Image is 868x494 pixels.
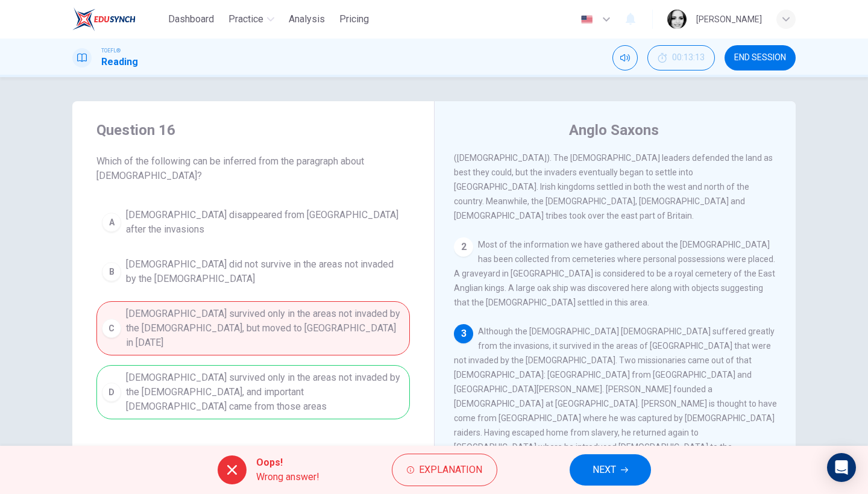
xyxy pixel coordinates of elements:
[647,45,715,70] div: Hide
[72,7,163,31] a: EduSynch logo
[339,12,369,27] span: Pricing
[163,8,219,30] button: Dashboard
[392,454,497,486] button: Explanation
[96,120,410,140] h4: Question 16
[284,8,330,30] button: Analysis
[256,470,319,484] span: Wrong answer!
[168,12,214,27] span: Dashboard
[224,8,279,30] button: Practice
[647,45,715,70] button: 00:13:13
[612,45,638,70] div: Mute
[593,461,616,478] span: NEXT
[72,7,136,31] img: EduSynch logo
[256,455,319,470] span: Oops!
[454,237,473,257] div: 2
[228,12,263,27] span: Practice
[289,12,325,27] span: Analysis
[827,453,856,482] div: Open Intercom Messenger
[579,15,594,24] img: en
[667,10,687,29] img: Profile picture
[101,46,121,55] span: TOEFL®
[419,461,482,478] span: Explanation
[96,154,410,183] span: Which of the following can be inferred from the paragraph about [DEMOGRAPHIC_DATA]?
[101,55,138,69] h1: Reading
[734,53,786,63] span: END SESSION
[335,8,374,30] button: Pricing
[569,120,659,140] h4: Anglo Saxons
[725,45,796,70] button: END SESSION
[570,454,651,486] button: NEXT
[672,53,705,63] span: 00:13:13
[454,324,473,343] div: 3
[454,240,775,307] span: Most of the information we have gathered about the [DEMOGRAPHIC_DATA] has been collected from cem...
[696,12,762,27] div: [PERSON_NAME]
